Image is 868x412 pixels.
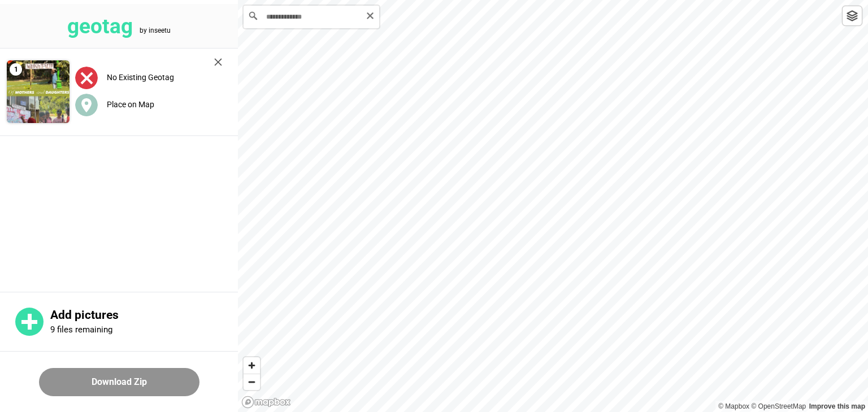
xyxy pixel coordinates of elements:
[809,402,865,410] a: Map feedback
[39,368,199,396] button: Download Zip
[107,100,154,109] label: Place on Map
[107,73,174,82] label: No Existing Geotag
[751,402,806,410] a: OpenStreetMap
[67,14,133,38] tspan: geotag
[244,374,260,390] button: Zoom out
[241,396,291,409] a: Mapbox logo
[366,10,375,20] button: Clear
[50,308,238,322] p: Add pictures
[718,402,749,410] a: Mapbox
[50,325,112,335] p: 9 files remaining
[7,60,70,123] img: 9k=
[244,357,260,374] button: Zoom in
[10,63,22,76] span: 1
[244,374,260,390] span: Zoom out
[847,10,858,21] img: toggleLayer
[214,58,222,66] img: cross
[140,27,171,34] tspan: by inseetu
[75,67,98,89] img: uploadImagesAlt
[244,6,379,28] input: Search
